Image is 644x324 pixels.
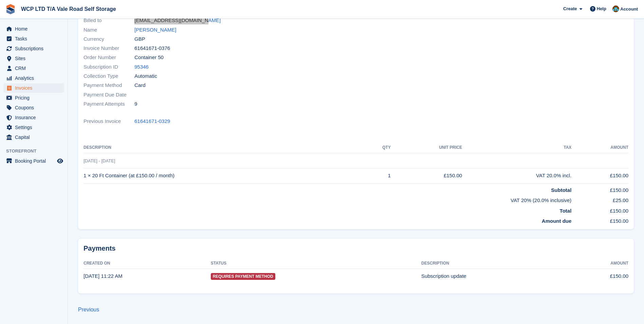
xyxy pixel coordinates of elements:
[571,168,628,183] td: £150.00
[84,142,365,153] th: Description
[3,44,64,53] a: menu
[15,34,56,43] span: Tasks
[5,4,16,14] img: stora-icon-8386f47178a22dfd0bd8f6a31ec36ba5ce8667c1dd55bd0f319d3a0aa187defe.svg
[84,273,123,279] time: 2025-08-15 10:22:53 UTC
[597,5,606,12] span: Help
[3,113,64,122] a: menu
[56,157,64,165] a: Preview store
[3,54,64,63] a: menu
[15,54,56,63] span: Sites
[84,194,571,204] td: VAT 20% (20.0% inclusive)
[84,100,134,108] span: Payment Attempts
[3,123,64,132] a: menu
[542,218,572,224] strong: Amount due
[15,83,56,93] span: Invoices
[18,3,119,15] a: WCP LTD T/A Vale Road Self Storage
[3,73,64,83] a: menu
[571,183,628,194] td: £150.00
[3,83,64,93] a: menu
[568,269,628,284] td: £150.00
[134,100,137,108] span: 9
[84,91,134,99] span: Payment Due Date
[612,5,619,12] img: Kirsty williams
[15,24,56,34] span: Home
[211,273,275,280] span: Requires Payment Method
[391,168,462,183] td: £150.00
[78,307,99,312] a: Previous
[571,204,628,215] td: £150.00
[560,208,572,214] strong: Total
[551,187,571,193] strong: Subtotal
[3,132,64,142] a: menu
[15,132,56,142] span: Capital
[84,118,134,125] span: Previous Invoice
[6,148,68,155] span: Storefront
[211,258,421,269] th: Status
[134,54,164,61] span: Container 50
[84,63,134,71] span: Subscription ID
[421,258,568,269] th: Description
[15,123,56,132] span: Settings
[3,103,64,112] a: menu
[84,44,134,52] span: Invoice Number
[134,17,221,24] a: [EMAIL_ADDRESS][DOMAIN_NAME]
[15,93,56,103] span: Pricing
[3,34,64,43] a: menu
[571,194,628,204] td: £25.00
[421,269,568,284] td: Subscription update
[134,26,176,34] a: [PERSON_NAME]
[462,142,571,153] th: Tax
[620,6,638,13] span: Account
[84,72,134,80] span: Collection Type
[84,258,211,269] th: Created On
[15,73,56,83] span: Analytics
[3,64,64,73] a: menu
[134,63,149,71] a: 95346
[568,258,628,269] th: Amount
[462,172,571,180] div: VAT 20.0% incl.
[134,35,145,43] span: GBP
[15,156,56,166] span: Booking Portal
[134,44,170,52] span: 61641671-0376
[15,103,56,112] span: Coupons
[3,156,64,166] a: menu
[391,142,462,153] th: Unit Price
[84,82,134,89] span: Payment Method
[3,93,64,103] a: menu
[571,215,628,225] td: £150.00
[365,168,391,183] td: 1
[15,44,56,53] span: Subscriptions
[84,17,134,24] span: Billed to
[15,113,56,122] span: Insurance
[563,5,577,12] span: Create
[134,82,146,89] span: Card
[84,168,365,183] td: 1 × 20 Ft Container (at £150.00 / month)
[84,26,134,34] span: Name
[3,24,64,34] a: menu
[84,244,628,253] h2: Payments
[84,35,134,43] span: Currency
[571,142,628,153] th: Amount
[365,142,391,153] th: QTY
[134,118,170,125] a: 61641671-0329
[15,64,56,73] span: CRM
[84,54,134,61] span: Order Number
[84,158,115,163] span: [DATE] - [DATE]
[134,72,157,80] span: Automatic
